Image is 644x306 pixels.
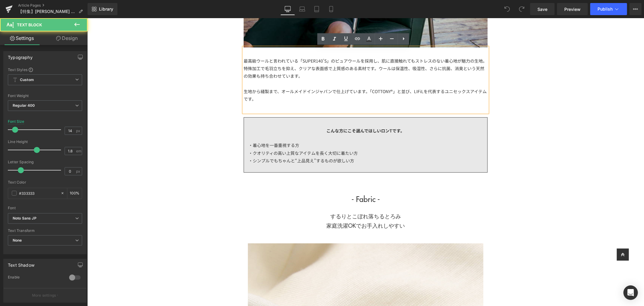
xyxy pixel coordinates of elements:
[45,31,89,45] a: Design
[590,3,627,15] button: Publish
[161,124,212,130] span: ・着心地を一番重視する方
[4,288,86,302] button: More settings
[76,169,81,173] span: px
[161,176,396,185] h1: - Fabric -
[8,206,82,210] div: Font
[99,6,113,12] span: Library
[537,6,547,12] span: Save
[8,67,82,72] div: Text Styles
[88,3,117,15] a: New Library
[501,3,513,15] button: Undo
[8,229,82,233] div: Text Transform
[630,3,642,15] button: More
[8,119,24,124] div: Font Size
[17,22,42,27] span: Text Block
[8,160,82,164] div: Letter Spacing
[161,132,271,138] span: ・クオリティの高い上質なアイテムを長く大切に着たい方
[623,285,638,300] div: Open Intercom Messenger
[76,129,81,133] span: px
[280,3,295,15] a: Desktop
[156,70,400,85] div: 生地から縫製まで、オールメイドインジャパンで仕上げています。「COTTONY®」と並び、LIFiLを代表するユニセックスアイテムです。
[76,149,81,153] span: em
[19,190,58,197] input: Color
[13,216,37,221] i: Noto Sans JP
[18,9,76,14] span: 【特集】[PERSON_NAME] TEEのご紹介
[564,6,581,12] span: Preview
[8,275,63,281] div: Enable
[239,109,318,116] strong: こんな方にこそ選んでほしいロンTです。
[516,3,528,15] button: Redo
[295,3,309,15] a: Laptop
[8,94,82,98] div: Font Weight
[156,39,400,62] div: 最高級ウールと言われている「SUPER140'S」のピュアウールを採用し、肌に直接触れてもストレスのない着心地が魅力の生地。特殊加工で毛羽立ちを抑え、クリアな表面感で上質感のある素材です。ウール...
[557,3,588,15] a: Preview
[598,7,613,11] span: Publish
[32,293,56,298] p: More settings
[8,51,33,60] div: Typography
[8,180,82,184] div: Text Color
[8,259,34,268] div: Text Shadow
[161,139,396,146] div: ・シンプルでもちゃんと“上品見え”するものが欲しい方
[13,238,22,243] b: None
[20,77,34,83] b: Custom
[324,3,338,15] a: Mobile
[18,3,88,8] a: Article Pages
[309,3,324,15] a: Tablet
[161,194,396,212] h1: するりとこぼれ落ちるとろみ 家庭洗濯OKでお手入れしやすい
[13,103,35,108] b: Regular 400
[67,188,82,199] div: %
[8,140,82,144] div: Line Height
